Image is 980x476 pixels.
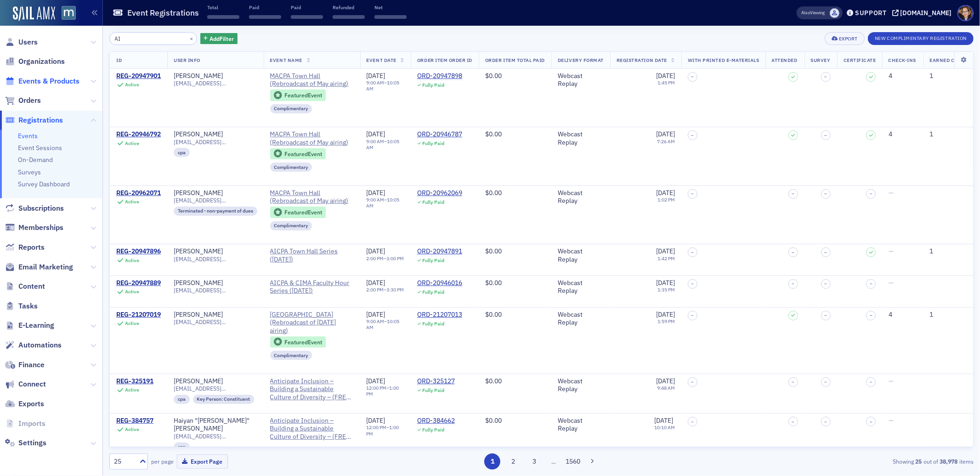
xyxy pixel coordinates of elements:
[284,340,322,345] div: Featured Event
[417,377,455,386] div: ORD-325127
[200,33,238,45] button: AddFilter
[367,138,400,151] time: 10:05 AM
[116,130,161,139] a: REG-20946792
[116,72,161,80] a: REG-20947901
[657,255,675,262] time: 1:42 PM
[957,5,974,21] span: Profile
[5,301,38,311] a: Tasks
[13,6,55,21] img: SailAMX
[125,199,139,205] div: Active
[5,360,45,370] a: Finance
[270,162,312,172] div: Complimentary
[656,279,675,287] span: [DATE]
[367,385,387,391] time: 12:00 PM
[249,4,281,11] p: Paid
[270,57,302,63] span: Event Name
[127,7,199,18] h1: Event Registrations
[270,189,354,205] a: MACPA Town Hall (Rebroadcast of May airing)
[656,130,675,138] span: [DATE]
[18,76,79,86] span: Events & Products
[367,286,384,293] time: 2:00 PM
[174,279,223,287] a: [PERSON_NAME]
[868,32,974,45] button: New Complimentary Registration
[270,377,354,402] a: Anticipate Inclusion – Building a Sustainable Culture of Diversity – (FREE FOR MEMBERS)
[855,9,887,17] div: Support
[657,286,675,293] time: 1:35 PM
[116,189,161,197] a: REG-20962071
[367,318,385,325] time: 9:00 AM
[174,139,257,146] span: [EMAIL_ADDRESS][DOMAIN_NAME]
[558,377,604,393] div: Webcast Replay
[18,399,44,409] span: Exports
[792,281,794,286] span: –
[802,10,810,16] div: Also
[417,72,462,80] a: ORD-20947898
[657,385,675,391] time: 9:48 AM
[422,199,444,205] div: Fully Paid
[116,417,153,425] a: REG-384757
[558,247,604,263] div: Webcast Replay
[18,168,41,176] a: Surveys
[417,311,462,319] a: ORD-21207013
[367,385,399,397] time: 1:00 PM
[5,419,45,429] a: Imports
[18,37,38,47] span: Users
[367,196,400,209] time: 10:05 AM
[125,387,139,393] div: Active
[291,4,323,11] p: Paid
[284,151,322,157] div: Featured Event
[284,93,322,98] div: Featured Event
[18,419,45,429] span: Imports
[892,10,955,16] button: [DOMAIN_NAME]
[688,57,759,63] span: With Printed E-Materials
[417,279,462,287] a: ORD-20946016
[174,417,257,433] a: Haiyan "[PERSON_NAME]" [PERSON_NAME]
[367,255,384,262] time: 2:00 PM
[270,247,354,263] span: AICPA Town Hall Series (6/10/2025)
[174,80,257,87] span: [EMAIL_ADDRESS][PERSON_NAME][DOMAIN_NAME]
[656,189,675,197] span: [DATE]
[889,279,894,287] span: —
[116,377,153,386] div: REG-325191
[270,336,326,348] div: Featured Event
[270,130,354,146] a: MACPA Town Hall (Rebroadcast of May airing)
[844,57,876,63] span: Certificate
[5,340,62,350] a: Automations
[792,419,794,425] span: –
[657,196,675,203] time: 1:02 PM
[174,247,223,256] div: [PERSON_NAME]
[484,454,500,470] button: 1
[367,79,385,86] time: 9:00 AM
[18,438,46,448] span: Settings
[18,379,46,389] span: Connect
[18,301,38,311] span: Tasks
[824,250,827,255] span: –
[270,72,354,88] a: MACPA Town Hall (Rebroadcast of May airing)
[889,72,917,80] div: 4
[657,138,675,145] time: 7:26 AM
[889,416,894,425] span: —
[824,133,827,138] span: –
[5,379,46,389] a: Connect
[125,320,139,326] div: Active
[270,311,354,335] a: [GEOGRAPHIC_DATA] (Rebroadcast of [DATE] airing)
[558,57,604,63] span: Delivery Format
[367,425,404,437] div: –
[656,72,675,80] span: [DATE]
[174,319,257,325] span: [EMAIL_ADDRESS][DOMAIN_NAME]
[18,262,73,272] span: Email Marketing
[210,34,234,43] span: Add Filter
[417,189,462,197] div: ORD-20962069
[114,457,134,466] div: 25
[558,417,604,433] div: Webcast Replay
[367,247,385,255] span: [DATE]
[125,82,139,88] div: Active
[174,130,223,139] div: [PERSON_NAME]
[870,191,872,196] span: –
[174,385,257,392] span: [EMAIL_ADDRESS][DOMAIN_NAME]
